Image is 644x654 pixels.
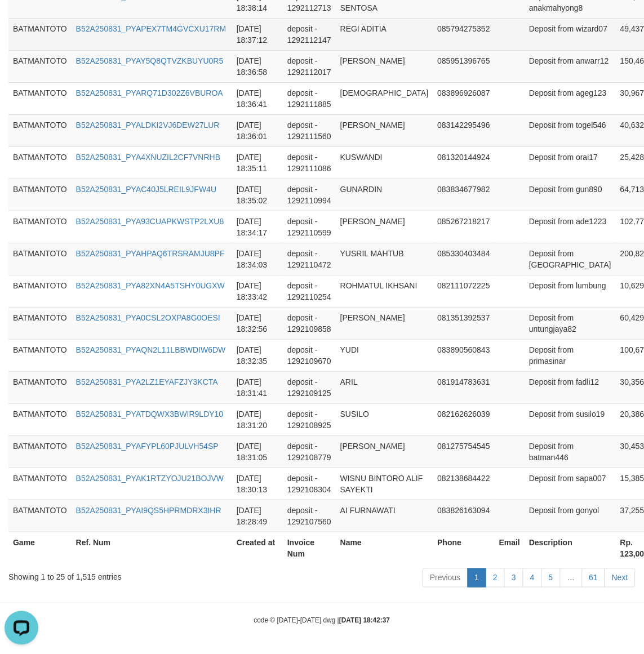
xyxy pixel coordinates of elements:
[283,18,336,50] td: deposit - 1292112147
[336,435,433,468] td: [PERSON_NAME]
[232,403,283,435] td: [DATE] 18:31:20
[283,82,336,114] td: deposit - 1292111885
[8,18,72,50] td: BATMANTOTO
[504,568,523,588] a: 3
[232,82,283,114] td: [DATE] 18:36:41
[336,468,433,500] td: WISNU BINTORO ALIF SAYEKTI
[525,146,616,179] td: Deposit from orai17
[336,243,433,275] td: YUSRIL MAHTUB
[283,114,336,146] td: deposit - 1292111560
[433,211,495,243] td: 085267218217
[8,403,72,435] td: BATMANTOTO
[5,5,38,38] button: Open LiveChat chat widget
[283,211,336,243] td: deposit - 1292110599
[283,146,336,179] td: deposit - 1292111086
[433,18,495,50] td: 085794275352
[283,50,336,82] td: deposit - 1292112017
[525,243,616,275] td: Deposit from [GEOGRAPHIC_DATA]
[232,211,283,243] td: [DATE] 18:34:17
[541,568,561,588] a: 5
[525,50,616,82] td: Deposit from anwarr12
[76,24,226,33] a: B52A250831_PYAPEX7TM4GVCXU17RM
[232,179,283,211] td: [DATE] 18:35:02
[336,18,433,50] td: REGI ADITIA
[433,179,495,211] td: 083834677982
[8,567,260,583] div: Showing 1 to 25 of 1,515 entries
[76,56,224,65] a: B52A250831_PYAY5Q8QTVZKBUYU0R5
[232,146,283,179] td: [DATE] 18:35:11
[8,243,72,275] td: BATMANTOTO
[525,211,616,243] td: Deposit from ade1223
[8,275,72,307] td: BATMANTOTO
[339,617,390,625] strong: [DATE] 18:42:37
[525,500,616,532] td: Deposit from gonyol
[336,114,433,146] td: [PERSON_NAME]
[433,371,495,403] td: 081914783631
[76,410,224,419] a: B52A250831_PYATDQWX3BWIR9LDY10
[283,403,336,435] td: deposit - 1292108925
[8,468,72,500] td: BATMANTOTO
[232,275,283,307] td: [DATE] 18:33:42
[525,275,616,307] td: Deposit from lumbung
[582,568,606,588] a: 61
[433,50,495,82] td: 085951396765
[433,500,495,532] td: 083826163094
[525,114,616,146] td: Deposit from togel546
[76,377,218,386] a: B52A250831_PYA2LZ1EYAFZJY3KCTA
[76,88,223,97] a: B52A250831_PYARQ71D302Z6VBUROA
[76,153,221,162] a: B52A250831_PYA4XNUZIL2CF7VNRHB
[525,18,616,50] td: Deposit from wizard07
[232,243,283,275] td: [DATE] 18:34:03
[336,532,433,564] th: Name
[525,339,616,371] td: Deposit from primasinar
[76,249,225,258] a: B52A250831_PYAHPAQ6TRSRAMJU8PF
[8,435,72,468] td: BATMANTOTO
[8,532,72,564] th: Game
[283,307,336,339] td: deposit - 1292109858
[336,307,433,339] td: [PERSON_NAME]
[232,435,283,468] td: [DATE] 18:31:05
[283,243,336,275] td: deposit - 1292110472
[525,82,616,114] td: Deposit from ageg123
[433,435,495,468] td: 081275754545
[336,50,433,82] td: [PERSON_NAME]
[525,371,616,403] td: Deposit from fadli12
[8,146,72,179] td: BATMANTOTO
[76,281,225,290] a: B52A250831_PYA82XN4A5TSHY0UGXW
[336,403,433,435] td: SUSILO
[525,532,616,564] th: Description
[336,339,433,371] td: YUDI
[8,211,72,243] td: BATMANTOTO
[76,345,226,354] a: B52A250831_PYAQN2L11LBBWDIW6DW
[283,371,336,403] td: deposit - 1292109125
[525,307,616,339] td: Deposit from untungjaya82
[523,568,542,588] a: 4
[8,371,72,403] td: BATMANTOTO
[8,339,72,371] td: BATMANTOTO
[8,179,72,211] td: BATMANTOTO
[433,307,495,339] td: 081351392537
[232,532,283,564] th: Created at
[336,179,433,211] td: GUNARDIN
[433,82,495,114] td: 083896926087
[76,217,224,226] a: B52A250831_PYA93CUAPKWSTP2LXU8
[8,82,72,114] td: BATMANTOTO
[525,468,616,500] td: Deposit from sapa007
[283,339,336,371] td: deposit - 1292109670
[525,435,616,468] td: Deposit from batman446
[525,179,616,211] td: Deposit from gun890
[232,500,283,532] td: [DATE] 18:28:49
[468,568,487,588] a: 1
[433,114,495,146] td: 083142295496
[336,211,433,243] td: [PERSON_NAME]
[283,500,336,532] td: deposit - 1292107560
[433,532,495,564] th: Phone
[8,114,72,146] td: BATMANTOTO
[76,313,220,322] a: B52A250831_PYA0CSL2OXPA8G0OESI
[232,307,283,339] td: [DATE] 18:32:56
[423,568,468,588] a: Previous
[8,500,72,532] td: BATMANTOTO
[560,568,583,588] a: …
[232,339,283,371] td: [DATE] 18:32:35
[495,532,525,564] th: Email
